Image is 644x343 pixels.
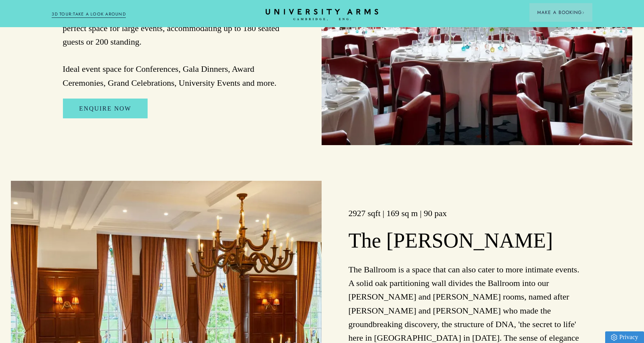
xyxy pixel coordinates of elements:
[529,3,592,22] button: Make a BookingArrow icon
[537,9,585,16] span: Make a Booking
[582,11,585,14] img: Arrow icon
[348,208,581,219] h3: 2927 sqft | 169 sq m | 90 pax
[348,228,581,254] h2: The [PERSON_NAME]
[605,331,644,343] a: Privacy
[63,99,148,119] a: Enquire Now
[266,9,378,21] a: Home
[611,334,617,341] img: Privacy
[52,11,126,18] a: 3D TOUR:TAKE A LOOK AROUND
